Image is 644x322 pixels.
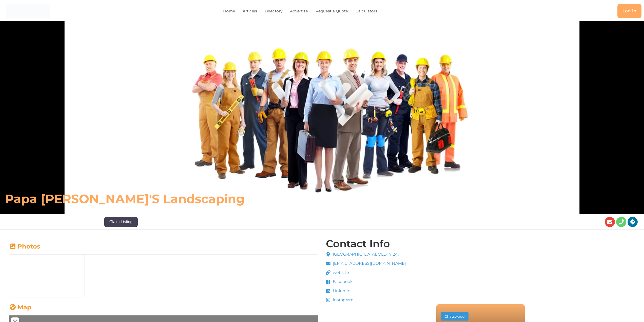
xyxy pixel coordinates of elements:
span: Facebook [331,279,353,285]
span: [EMAIL_ADDRESS][DOMAIN_NAME] [331,260,406,267]
a: Calculators [356,5,377,17]
div: Chatswood [443,314,466,318]
a: Directory [265,5,282,17]
span: Instagram [331,297,354,303]
a: Map [9,304,31,311]
span: [GEOGRAPHIC_DATA], QLD, 4124, [331,251,399,257]
a: Home [223,5,235,17]
a: Photos [9,243,40,250]
h4: Contact Info [326,239,390,249]
h6: Papa [PERSON_NAME]'s Landscaping [5,191,448,206]
nav: Menu [130,5,482,17]
a: [EMAIL_ADDRESS][DOMAIN_NAME] [326,260,406,267]
img: SubContractors2 [9,255,85,297]
a: Log in [617,4,641,18]
a: Request a Quote [316,5,348,17]
button: Claim Listing [104,217,138,227]
span: Linkedin [331,288,350,294]
a: Articles [243,5,257,17]
span: Log in [622,9,636,13]
span: website [331,270,349,276]
a: Advertise [290,5,308,17]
